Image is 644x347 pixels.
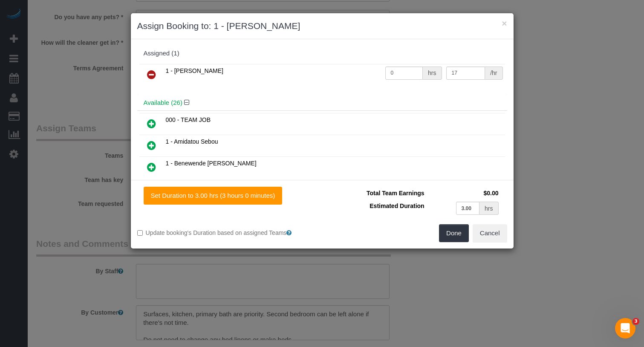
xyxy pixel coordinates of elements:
span: 1 - [PERSON_NAME] [166,67,223,74]
span: Estimated Duration [370,202,424,209]
span: 1 - Amidatou Sebou [166,138,218,145]
td: Total Team Earnings [329,187,427,200]
button: Cancel [473,224,507,242]
h3: Assign Booking to: 1 - [PERSON_NAME] [137,20,507,32]
span: 3 [632,318,639,325]
div: hrs [423,67,442,80]
label: Update booking's Duration based on assigned Teams [137,228,316,237]
span: 1 - Benewende [PERSON_NAME] [166,160,257,167]
span: 000 - TEAM JOB [166,116,211,123]
div: Assigned (1) [144,50,501,57]
h4: Available (26) [144,99,501,107]
button: Set Duration to 3.00 hrs (3 hours 0 minutes) [144,187,283,205]
iframe: Intercom live chat [615,318,635,338]
button: Done [439,224,469,242]
div: hrs [479,202,498,215]
button: × [502,19,507,28]
div: /hr [485,67,502,80]
input: Update booking's Duration based on assigned Teams [137,230,143,236]
td: $0.00 [427,187,501,200]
